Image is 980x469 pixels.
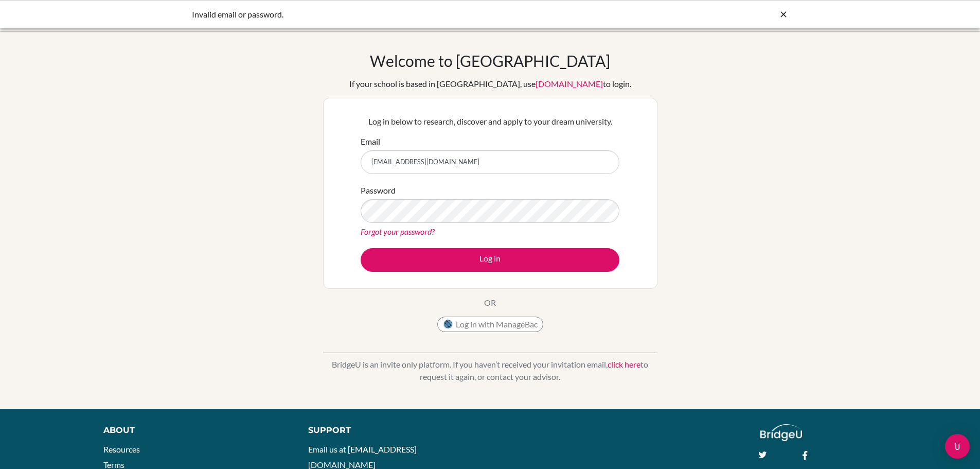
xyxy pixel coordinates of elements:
img: logo_white@2x-f4f0deed5e89b7ecb1c2cc34c3e3d731f90f0f143d5ea2071677605dd97b5244.png [760,424,802,441]
div: Support [308,424,478,437]
div: About [103,424,285,437]
a: Resources [103,444,140,454]
h1: Welcome to [GEOGRAPHIC_DATA] [370,51,610,70]
a: Forgot your password? [361,227,435,236]
label: Email [361,135,380,148]
button: Log in [361,248,619,272]
label: Password [361,184,396,197]
a: click here [608,359,640,369]
div: If your school is based in [GEOGRAPHIC_DATA], use to login. [349,78,631,90]
p: OR [484,297,496,309]
p: Log in below to research, discover and apply to your dream university. [361,115,619,128]
button: Log in with ManageBac [437,317,543,332]
div: Invalid email or password. [192,8,634,21]
div: Open Intercom Messenger [945,434,970,459]
p: BridgeU is an invite only platform. If you haven’t received your invitation email, to request it ... [323,358,657,383]
a: [DOMAIN_NAME] [536,79,603,89]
